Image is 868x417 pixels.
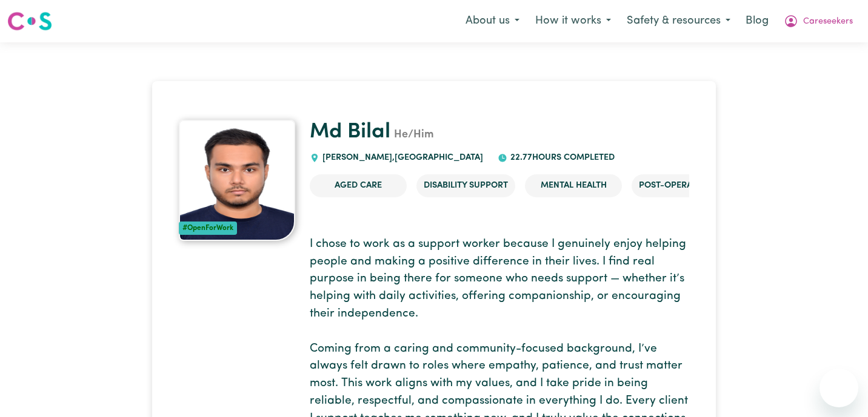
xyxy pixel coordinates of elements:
span: He/Him [390,130,434,140]
li: Disability Support [416,174,515,197]
a: Blog [738,8,776,34]
span: 22.77 hours completed [507,153,615,162]
a: Md Bilal's profile picture'#OpenForWork [179,120,296,241]
button: Safety & resources [619,8,738,34]
li: Aged Care [310,174,407,197]
button: About us [458,8,527,34]
button: My Account [776,8,861,34]
button: How it works [527,8,619,34]
li: Mental Health [525,174,622,197]
img: Md Bilal [179,120,296,241]
li: Post-operative care [632,174,740,197]
img: Careseekers logo [7,10,52,32]
iframe: Button to launch messaging window [820,369,858,407]
div: #OpenForWork [179,222,237,235]
a: Careseekers logo [7,7,52,35]
span: [PERSON_NAME] , [GEOGRAPHIC_DATA] [319,153,483,162]
a: Md Bilal [310,122,390,143]
span: Careseekers [803,15,853,28]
